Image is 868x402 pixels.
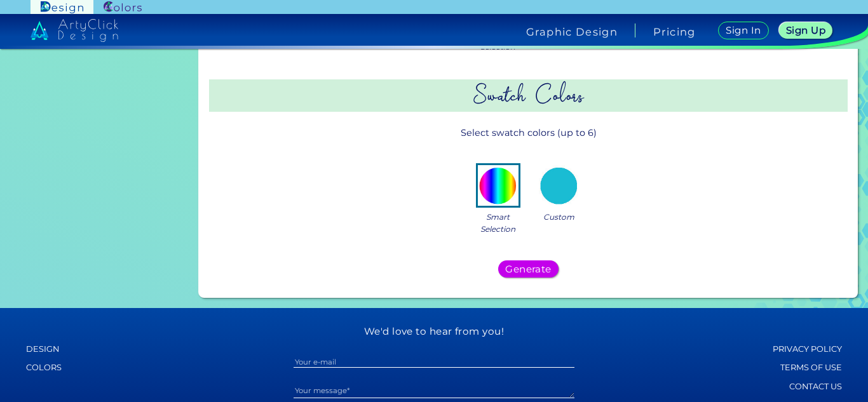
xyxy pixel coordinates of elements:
a: Terms of Use [721,359,842,376]
h5: Generate [506,264,551,274]
a: Colors [26,359,147,376]
h4: Graphic Design [526,27,618,37]
h2: Swatch Colors [209,79,848,112]
h5: Sign Up [786,26,825,36]
a: Design [26,341,147,358]
img: ArtyClick Colors logo [104,1,142,13]
h5: We'd love to hear from you! [200,326,668,337]
a: Sign Up [779,22,832,39]
img: col_swatch_auto.jpg [478,165,519,206]
a: Contact Us [721,379,842,395]
a: Pricing [653,27,696,37]
span: Custom [543,211,574,223]
h5: Sign In [726,26,761,36]
a: Sign In [719,22,768,39]
input: Your e-mail [294,356,575,368]
p: Select swatch colors (up to 6) [209,121,848,145]
span: Smart Selection [480,211,515,235]
a: Privacy policy [721,341,842,358]
img: artyclick_design_logo_white_combined_path.svg [31,19,118,42]
img: col_swatch_custom.jpg [539,165,580,206]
